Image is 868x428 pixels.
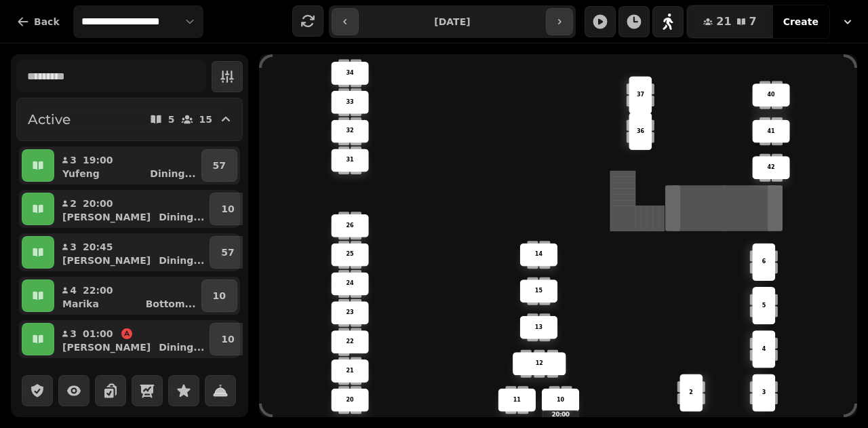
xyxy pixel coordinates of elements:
p: 5 [168,115,175,124]
p: 3 [762,389,766,397]
p: 6 [762,258,766,266]
p: 20 [346,395,353,404]
p: 3 [69,153,77,167]
p: 01:00 [83,327,113,341]
p: 4 [69,284,77,297]
p: 26 [346,221,353,229]
p: 12 [536,359,543,368]
p: 10 [221,202,234,216]
p: 14 [535,250,542,258]
button: 220:00[PERSON_NAME]Dining... [57,193,207,225]
span: Back [34,17,60,26]
p: 15 [199,115,212,124]
p: 2 [689,389,693,397]
button: Create [772,5,829,38]
button: 10 [201,279,237,312]
p: 10 [557,395,564,404]
p: 20:45 [83,240,113,254]
button: 422:00MarikaBottom... [57,279,199,312]
p: [PERSON_NAME] [62,210,151,224]
p: 24 [346,279,353,288]
p: 23 [346,309,353,317]
p: 42 [767,163,774,172]
p: 5 [762,301,766,309]
p: 3 [69,240,77,254]
button: 301:00[PERSON_NAME]Dining... [57,323,207,355]
p: Bottom ... [146,297,196,311]
button: 10 [210,323,245,355]
p: 19:00 [83,153,113,167]
p: 32 [346,127,353,135]
p: 25 [346,250,353,258]
p: 34 [346,69,353,77]
p: 36 [637,127,644,135]
p: 3 [69,327,77,341]
p: Dining ... [159,341,204,354]
button: Back [5,5,71,38]
p: Dining ... [150,167,195,180]
p: Dining ... [159,210,204,224]
span: 21 [716,16,731,27]
p: 13 [535,323,542,331]
span: Create [783,17,818,26]
p: Marika [62,297,99,311]
span: 7 [749,16,757,27]
p: 10 [221,332,234,346]
p: 21 [346,366,353,374]
button: 10 [210,193,245,225]
p: 31 [346,156,353,164]
p: 37 [637,91,644,99]
p: 57 [213,159,226,172]
p: 2 [69,197,77,210]
p: 33 [346,98,353,106]
button: 57 [210,236,245,269]
p: [PERSON_NAME] [62,254,151,267]
h2: Active [28,110,71,129]
button: Active515 [16,98,243,141]
p: 22:00 [83,284,113,297]
p: 41 [767,127,774,135]
p: 20:00 [83,197,113,210]
p: 4 [762,345,766,353]
p: 11 [513,395,521,404]
p: 10 [213,289,226,303]
p: Yufeng [62,167,100,180]
button: 217 [687,5,772,38]
p: [PERSON_NAME] [62,341,151,354]
p: 40 [767,91,774,99]
p: 22 [346,338,353,346]
button: 57 [201,149,237,182]
button: 320:45[PERSON_NAME]Dining... [57,236,207,269]
button: 319:00YufengDining... [57,149,199,182]
p: 57 [221,246,234,259]
p: 15 [535,287,542,295]
p: Dining ... [159,254,204,267]
p: 20:00 [543,411,578,419]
